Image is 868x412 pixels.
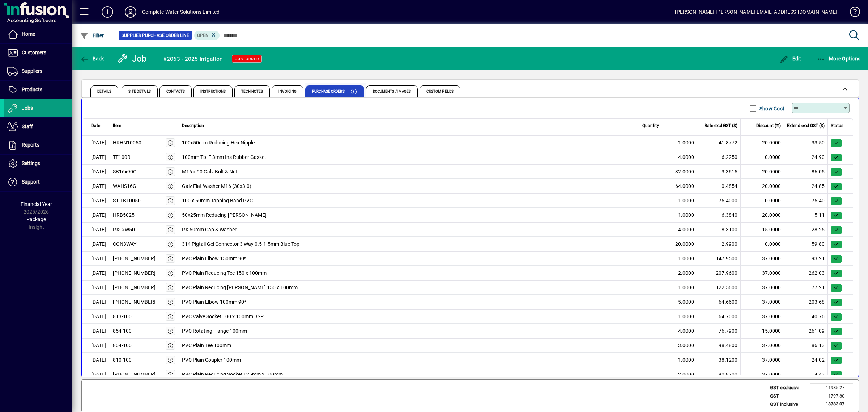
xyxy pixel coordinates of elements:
[179,251,640,266] td: PVC Plain Elbow 150mm 90*
[697,135,741,150] td: 41.8772
[810,400,853,409] td: 13783.07
[4,118,72,136] a: Staff
[697,280,741,295] td: 122.5600
[784,309,828,324] td: 40.76
[113,342,132,349] div: 804-100
[22,87,42,92] span: Products
[697,367,741,382] td: 90.8200
[697,150,741,164] td: 6.2250
[741,353,784,367] td: 37.0000
[22,105,33,111] span: Jobs
[741,324,784,338] td: 15.0000
[784,251,828,266] td: 93.21
[784,193,828,208] td: 75.40
[697,295,741,309] td: 64.6600
[741,179,784,193] td: 20.0000
[179,338,640,353] td: PVC Plain Tee 100mm
[787,122,825,129] span: Extend excl GST ($)
[741,367,784,382] td: 37.0000
[113,168,137,176] div: SB16x90G
[179,222,640,237] td: RX 50mm Cap & Washer
[179,193,640,208] td: 100 x 50mm Tapping Band PVC
[82,193,110,208] td: [DATE]
[179,150,640,164] td: 100mm Tbl E 3mm Ins Rubber Gasket
[810,384,853,392] td: 11985.27
[179,353,640,367] td: PVC Plain Coupler 100mm
[678,298,694,306] span: 5.0000
[697,164,741,179] td: 3.3615
[741,135,784,150] td: 20.0000
[784,208,828,222] td: 5.11
[741,164,784,179] td: 20.0000
[426,90,453,93] span: Custom Fields
[780,56,801,62] span: Edit
[163,53,223,65] div: #2063 - 2025 Irrigation
[678,269,694,277] span: 2.0000
[784,266,828,280] td: 262.03
[678,139,694,147] span: 1.0000
[80,33,104,38] span: Filter
[96,5,119,18] button: Add
[778,52,803,65] button: Edit
[741,309,784,324] td: 37.0000
[113,327,132,335] div: 854-100
[22,123,33,129] span: Staff
[741,338,784,353] td: 37.0000
[22,68,42,74] span: Suppliers
[766,400,810,409] td: GST inclusive
[784,135,828,150] td: 33.50
[142,6,220,18] div: Complete Water Solutions Limited
[113,226,135,234] div: RXC/W50
[22,179,40,185] span: Support
[82,295,110,309] td: [DATE]
[784,280,828,295] td: 77.21
[82,150,110,164] td: [DATE]
[741,150,784,164] td: 0.0000
[22,142,39,148] span: Reports
[4,62,72,80] a: Suppliers
[122,32,189,39] span: Supplier Purchase Order Line
[113,122,122,129] span: Item
[741,237,784,251] td: 0.0000
[113,356,132,364] div: 810-100
[741,193,784,208] td: 0.0000
[678,356,694,364] span: 1.0000
[22,160,40,166] span: Settings
[179,164,640,179] td: M16 x 90 Galv Bolt & Nut
[697,353,741,367] td: 38.1200
[678,226,694,234] span: 4.0000
[697,266,741,280] td: 207.9600
[697,251,741,266] td: 147.9500
[678,313,694,320] span: 1.0000
[179,309,640,324] td: PVC Valve Socket 100 x 100mm BSP
[78,29,106,42] button: Filter
[179,367,640,382] td: PVC Plain Reducing Socket 125mm x 100mm
[675,182,694,190] span: 64.0000
[784,164,828,179] td: 86.05
[179,208,640,222] td: 50x25mm Reducing [PERSON_NAME]
[815,52,863,65] button: More Options
[741,251,784,266] td: 37.0000
[741,266,784,280] td: 37.0000
[678,342,694,349] span: 3.0000
[697,193,741,208] td: 75.4000
[22,31,35,37] span: Home
[21,201,52,207] span: Financial Year
[784,179,828,193] td: 24.85
[82,280,110,295] td: [DATE]
[756,122,781,129] span: Discount (%)
[675,168,694,176] span: 32.0000
[200,90,226,93] span: Instructions
[642,122,659,129] span: Quantity
[182,122,204,129] span: Description
[312,90,345,93] span: Purchase Orders
[166,90,185,93] span: Contacts
[179,295,640,309] td: PVC Plain Elbow 100mm 90*
[678,197,694,205] span: 1.0000
[766,392,810,400] td: GST
[766,384,810,392] td: GST exclusive
[784,237,828,251] td: 59.80
[241,90,263,93] span: Tech Notes
[118,53,148,64] div: Job
[4,25,72,43] a: Home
